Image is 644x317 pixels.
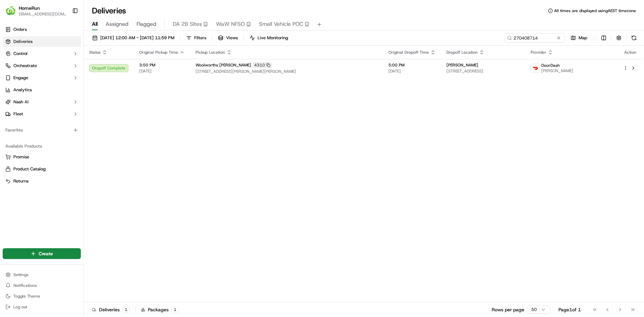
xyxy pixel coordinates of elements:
span: [DATE] [139,68,185,74]
button: [EMAIL_ADDRESS][DOMAIN_NAME] [19,11,67,17]
a: Orders [3,24,81,35]
span: [DATE] [388,68,436,74]
button: Views [215,33,241,43]
button: HomeRun [19,5,40,11]
button: Live Monitoring [247,33,291,43]
p: Rows per page [492,306,524,313]
h1: Deliveries [92,5,126,16]
span: Original Pickup Time [139,50,178,55]
span: Filters [194,35,206,41]
button: Orchestrate [3,60,81,71]
button: Toggle Theme [3,292,81,301]
span: Assigned [106,20,128,28]
span: Woolworths [PERSON_NAME] [196,62,251,68]
span: Nash AI [13,99,29,105]
span: Toggle Theme [13,294,40,299]
div: Action [623,50,637,55]
div: Page 1 of 1 [558,306,581,313]
span: All times are displayed using AEST timezone [554,8,636,13]
span: Original Dropoff Time [388,50,429,55]
img: doordash_logo_v2.png [531,64,540,72]
span: Engage [13,75,28,81]
span: Settings [13,272,29,277]
span: [STREET_ADDRESS][PERSON_NAME][PERSON_NAME] [196,69,378,74]
button: Engage [3,72,81,83]
a: Returns [5,178,78,184]
span: Provider [531,50,546,55]
span: [STREET_ADDRESS] [446,68,520,74]
input: Type to search [504,33,565,43]
span: Orders [13,27,27,33]
button: Notifications [3,281,81,290]
button: Map [568,33,590,43]
span: [PERSON_NAME] [446,62,478,68]
button: Settings [3,270,81,279]
span: 5:00 PM [388,62,436,68]
button: Nash AI [3,97,81,107]
span: Product Catalog [13,166,46,172]
span: Pickup Location [196,50,225,55]
div: Packages [141,306,179,313]
div: 1 [171,307,179,313]
span: Log out [13,304,27,310]
div: Deliveries [92,306,130,313]
span: Analytics [13,87,32,93]
span: Create [39,250,53,257]
div: 4310 [253,62,272,68]
button: Refresh [629,33,639,43]
button: Log out [3,302,81,312]
button: Create [3,248,81,259]
span: Dropoff Location [446,50,478,55]
span: Fleet [13,111,23,117]
button: Fleet [3,109,81,119]
a: Product Catalog [5,166,78,172]
span: DoorDash [541,63,560,68]
span: Deliveries [13,39,33,45]
span: [DATE] 12:00 AM - [DATE] 11:59 PM [100,35,174,41]
span: Promise [13,154,29,160]
button: Promise [3,152,81,162]
a: Analytics [3,85,81,95]
span: [PERSON_NAME] [541,68,573,73]
a: Deliveries [3,36,81,47]
div: Available Products [3,141,81,152]
span: All [92,20,98,28]
button: Filters [183,33,209,43]
span: Status [89,50,101,55]
span: DA 2B Sites [173,20,202,28]
span: 3:50 PM [139,62,185,68]
button: Product Catalog [3,164,81,174]
img: HomeRun [5,5,16,16]
button: [DATE] 12:00 AM - [DATE] 11:59 PM [89,33,177,43]
span: Control [13,51,28,57]
span: Flagged [137,20,156,28]
button: HomeRunHomeRun[EMAIL_ADDRESS][DOMAIN_NAME] [3,3,69,19]
span: Returns [13,178,29,184]
div: 1 [122,307,130,313]
span: Live Monitoring [258,35,288,41]
span: Views [226,35,238,41]
div: Favorites [3,125,81,136]
a: Promise [5,154,78,160]
span: Small Vehicle POC [259,20,303,28]
span: Orchestrate [13,63,37,69]
button: Returns [3,176,81,187]
button: Control [3,48,81,59]
span: Notifications [13,283,37,288]
span: WaW NFSO [216,20,245,28]
span: Map [579,35,587,41]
